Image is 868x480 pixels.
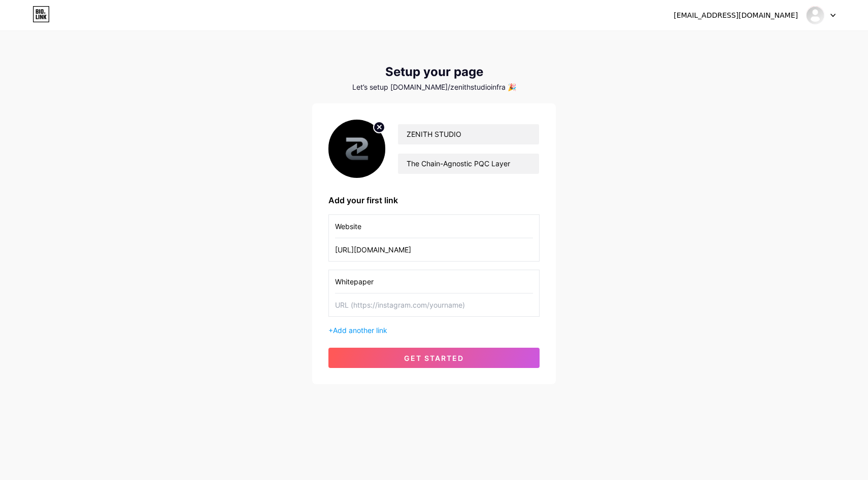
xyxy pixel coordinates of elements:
button: get started [328,348,540,368]
input: Link name (My Instagram) [335,215,533,238]
span: Add another link [333,326,387,335]
img: zenithstudioinfra [806,6,825,25]
input: bio [398,154,539,174]
input: URL (https://instagram.com/yourname) [335,238,533,261]
div: [EMAIL_ADDRESS][DOMAIN_NAME] [674,10,798,21]
input: URL (https://instagram.com/yourname) [335,293,533,316]
div: Add your first link [328,194,540,206]
div: Setup your page [312,65,556,79]
div: + [328,325,540,336]
div: Let’s setup [DOMAIN_NAME]/zenithstudioinfra 🎉 [312,83,556,91]
input: Your name [398,124,539,144]
img: profile pic [328,120,385,178]
input: Link name (My Instagram) [335,270,533,293]
span: get started [404,354,464,362]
